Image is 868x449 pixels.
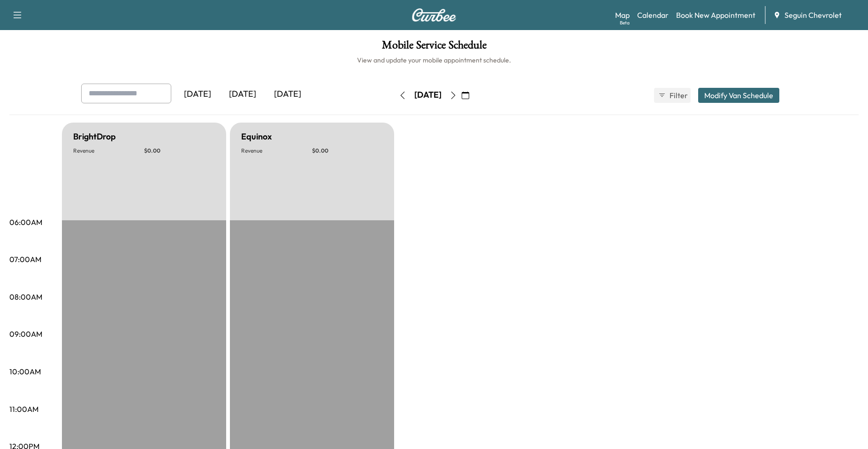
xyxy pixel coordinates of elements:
[9,403,38,415] p: 11:00AM
[9,217,42,228] p: 06:00AM
[654,88,691,103] button: Filter
[620,19,630,26] div: Beta
[9,55,859,65] h6: View and update your mobile appointment schedule.
[676,9,755,21] a: Book New Appointment
[144,147,215,155] p: $ 0.00
[241,130,272,143] h5: Equinox
[698,88,779,103] button: Modify Van Schedule
[9,366,41,377] p: 10:00AM
[175,84,220,105] div: [DATE]
[615,9,630,21] a: MapBeta
[220,84,265,105] div: [DATE]
[9,328,42,340] p: 09:00AM
[265,84,310,105] div: [DATE]
[73,130,116,143] h5: BrightDrop
[9,39,859,55] h1: Mobile Service Schedule
[9,291,42,302] p: 08:00AM
[9,254,41,265] p: 07:00AM
[637,9,669,21] a: Calendar
[73,147,144,155] p: Revenue
[784,9,842,21] span: Seguin Chevrolet
[414,89,442,101] div: [DATE]
[312,147,383,155] p: $ 0.00
[670,90,686,101] span: Filter
[241,147,312,155] p: Revenue
[411,8,457,22] img: Curbee Logo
